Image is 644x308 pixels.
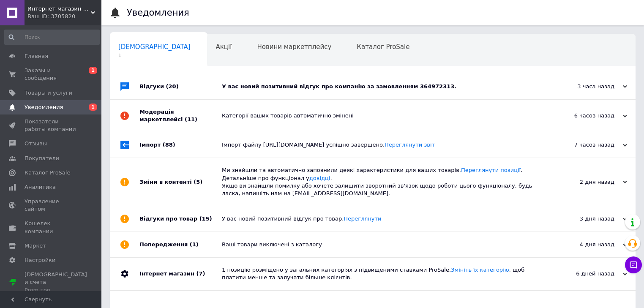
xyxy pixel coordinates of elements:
[257,43,331,51] span: Новини маркетплейсу
[25,89,72,97] span: Товары и услуги
[543,215,627,223] div: 3 дня назад
[25,242,46,250] span: Маркет
[222,266,543,281] div: 1 позицію розміщено у загальних категоріях з підвищеними ставками ProSale. , щоб платити менше та...
[357,43,409,51] span: Каталог ProSale
[89,67,97,74] span: 1
[139,206,222,232] div: Відгуки про товар
[222,112,543,120] div: Категорії ваших товарів автоматично змінені
[25,67,78,82] span: Заказы и сообщения
[27,13,101,20] div: Ваш ID: 3705820
[166,83,179,90] span: (20)
[25,271,87,294] span: [DEMOGRAPHIC_DATA] и счета
[194,179,202,185] span: (5)
[139,132,222,158] div: Імпорт
[199,215,212,222] span: (15)
[543,178,627,186] div: 2 дня назад
[139,258,222,290] div: Інтернет магазин
[222,83,543,90] div: У вас новий позитивний відгук про компанію за замовленням 364972313.
[25,52,48,60] span: Главная
[25,104,63,111] span: Уведомления
[543,241,627,248] div: 4 дня назад
[543,270,627,278] div: 6 дней назад
[543,83,627,90] div: 3 часа назад
[118,43,191,51] span: [DEMOGRAPHIC_DATA]
[118,52,191,59] span: 1
[543,112,627,120] div: 6 часов назад
[196,270,205,277] span: (7)
[139,158,222,206] div: Зміни в контенті
[25,198,78,213] span: Управление сайтом
[163,142,175,148] span: (88)
[385,142,435,148] a: Переглянути звіт
[139,74,222,99] div: Відгуки
[89,104,97,111] span: 1
[127,8,189,18] h1: Уведомления
[344,215,381,222] a: Переглянути
[222,166,543,197] div: Ми знайшли та автоматично заповнили деякі характеристики для ваших товарів. . Детальніше про функ...
[222,241,543,248] div: Ваші товари виключені з каталогу
[222,141,543,149] div: Імпорт файлу [URL][DOMAIN_NAME] успішно завершено.
[25,286,87,294] div: Prom топ
[309,175,330,181] a: довідці
[543,141,627,149] div: 7 часов назад
[222,215,543,223] div: У вас новий позитивний відгук про товар.
[25,183,56,191] span: Аналитика
[25,155,59,162] span: Покупатели
[139,232,222,257] div: Попередження
[4,30,100,45] input: Поиск
[25,256,55,264] span: Настройки
[625,256,642,273] button: Чат с покупателем
[25,118,78,133] span: Показатели работы компании
[27,5,91,13] span: Интернет-магазин "DENLIFE"
[25,140,47,147] span: Отзывы
[139,100,222,132] div: Модерація маркетплейсі
[216,43,232,51] span: Акції
[451,267,509,273] a: Змініть їх категорію
[25,169,70,177] span: Каталог ProSale
[25,220,78,235] span: Кошелек компании
[190,241,199,248] span: (1)
[185,116,197,123] span: (11)
[461,167,521,173] a: Переглянути позиції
